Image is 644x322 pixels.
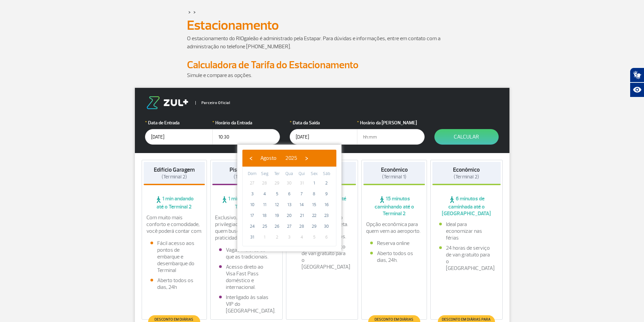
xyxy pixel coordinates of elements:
[308,170,320,178] th: weekday
[320,170,333,178] th: weekday
[219,247,274,260] li: Vagas maiores do que as tradicionais.
[284,189,295,199] span: 6
[256,153,281,163] button: Agosto
[285,155,297,162] span: 2025
[296,178,307,189] span: 31
[193,8,196,16] a: >
[246,170,259,178] th: weekday
[357,119,425,126] label: Horário da [PERSON_NAME]
[271,170,283,178] th: weekday
[363,195,425,217] span: 15 minutos caminhando até o Terminal 2
[321,210,332,221] span: 23
[296,232,307,243] span: 4
[290,119,357,126] label: Data da Saída
[247,232,258,243] span: 31
[381,166,408,173] strong: Econômico
[439,245,494,272] li: 24 horas de serviço de van gratuito para o [GEOGRAPHIC_DATA]
[237,145,341,251] bs-datepicker-container: calendar
[284,210,295,221] span: 20
[219,294,274,314] li: Interligado às salas VIP do [GEOGRAPHIC_DATA].
[247,221,258,232] span: 24
[219,264,274,291] li: Acesso direto ao Visa Fast Pass doméstico e internacional.
[187,71,457,79] p: Simule e compare as opções.
[212,119,280,126] label: Horário da Entrada
[284,199,295,210] span: 13
[246,154,312,160] bs-datepicker-navigation-view: ​ ​ ​
[434,129,499,145] button: Calcular
[296,189,307,199] span: 7
[195,101,230,105] span: Parceiro Oficial
[309,210,319,221] span: 22
[187,34,457,51] p: O estacionamento do RIOgaleão é administrado pela Estapar. Para dúvidas e informações, entre em c...
[247,178,258,189] span: 27
[309,178,319,189] span: 1
[296,221,307,232] span: 28
[453,166,480,173] strong: Econômico
[432,195,501,217] span: 6 minutos de caminhada até o [GEOGRAPHIC_DATA]
[247,199,258,210] span: 10
[259,232,270,243] span: 1
[146,214,202,234] p: Com muito mais conforto e comodidade, você poderá contar com:
[321,221,332,232] span: 30
[295,243,350,270] li: 24 horas de serviço de van gratuito para o [GEOGRAPHIC_DATA]
[234,174,259,180] span: (Terminal 2)
[259,221,270,232] span: 25
[145,129,213,145] input: dd/mm/aaaa
[144,195,205,210] span: 1 min andando até o Terminal 2
[296,210,307,221] span: 21
[259,210,270,221] span: 18
[321,199,332,210] span: 16
[154,166,195,173] strong: Edifício Garagem
[283,170,296,178] th: weekday
[259,178,270,189] span: 28
[247,189,258,199] span: 3
[259,170,271,178] th: weekday
[150,240,198,274] li: Fácil acesso aos pontos de embarque e desembarque do Terminal
[321,189,332,199] span: 9
[290,129,357,145] input: dd/mm/aaaa
[370,240,418,247] li: Reserva online
[309,189,319,199] span: 8
[281,153,302,163] button: 2025
[215,214,278,241] p: Exclusivo, com localização privilegiada e ideal para quem busca conforto e praticidade.
[309,232,319,243] span: 5
[284,221,295,232] span: 27
[260,155,277,162] span: Agosto
[145,96,190,109] img: logo-zul.png
[357,129,425,145] input: hh:mm
[247,210,258,221] span: 17
[212,129,280,145] input: hh:mm
[439,221,494,241] li: Ideal para economizar nas férias
[295,170,308,178] th: weekday
[230,166,263,173] strong: Piso Premium
[296,199,307,210] span: 14
[187,20,457,31] h1: Estacionamento
[271,189,282,199] span: 5
[630,68,644,82] button: Abrir tradutor de língua de sinais.
[259,189,270,199] span: 4
[162,174,187,180] span: (Terminal 2)
[370,250,418,264] li: Aberto todos os dias, 24h.
[366,221,422,234] p: Opção econômica para quem vem ao aeroporto.
[271,232,282,243] span: 2
[271,221,282,232] span: 26
[145,119,213,126] label: Data de Entrada
[321,232,332,243] span: 6
[302,153,312,163] span: ›
[187,59,457,71] h2: Calculadora de Tarifa do Estacionamento
[271,210,282,221] span: 19
[321,178,332,189] span: 2
[630,68,644,97] div: Plugin de acessibilidade da Hand Talk.
[212,195,281,210] span: 1 min andando até o Terminal 2
[454,174,479,180] span: (Terminal 2)
[271,178,282,189] span: 29
[382,174,406,180] span: (Terminal 1)
[188,8,191,16] a: >
[150,277,198,291] li: Aberto todos os dias, 24h
[284,232,295,243] span: 3
[309,221,319,232] span: 29
[284,178,295,189] span: 30
[246,153,256,163] button: ‹
[630,82,644,97] button: Abrir recursos assistivos.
